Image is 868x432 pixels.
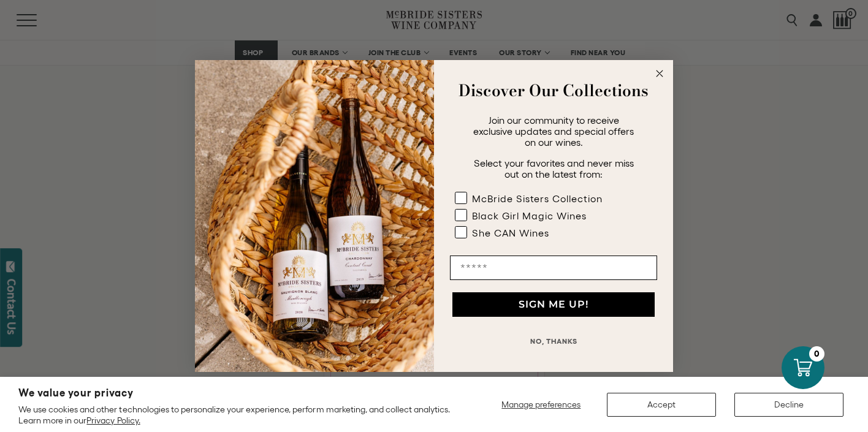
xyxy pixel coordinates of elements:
[450,256,657,280] input: Email
[452,292,655,317] button: SIGN ME UP!
[472,210,587,221] div: Black Girl Magic Wines
[450,329,657,354] button: NO, THANKS
[473,115,634,148] span: Join our community to receive exclusive updates and special offers on our wines.
[86,415,140,425] a: Privacy Policy.
[472,227,549,238] div: She CAN Wines
[18,388,452,398] h2: We value your privacy
[652,66,667,81] button: Close dialog
[501,400,581,409] span: Manage preferences
[494,393,588,417] button: Manage preferences
[18,404,452,426] p: We use cookies and other technologies to personalize your experience, perform marketing, and coll...
[809,346,824,362] div: 0
[474,157,634,180] span: Select your favorites and never miss out on the latest from:
[459,78,649,102] strong: Discover Our Collections
[472,193,603,204] div: McBride Sisters Collection
[195,60,434,372] img: 42653730-7e35-4af7-a99d-12bf478283cf.jpeg
[734,393,843,417] button: Decline
[607,393,716,417] button: Accept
